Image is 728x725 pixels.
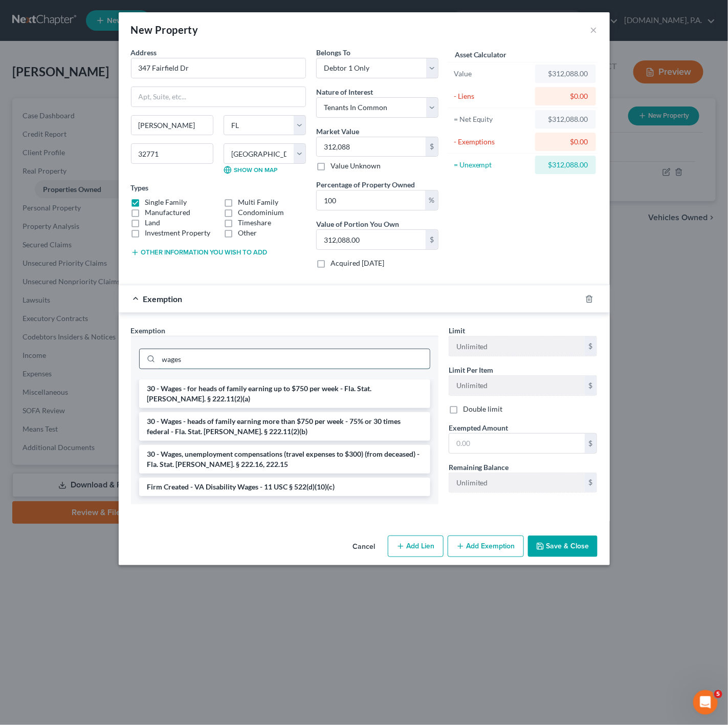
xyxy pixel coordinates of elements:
[388,536,444,557] button: Add Lien
[426,137,438,157] div: $
[131,326,166,335] span: Exemption
[543,91,588,101] div: $0.00
[139,412,430,441] li: 30 - Wages - heads of family earning more than $750 per week - 75% or 30 times federal - Fla. Sta...
[585,336,597,356] div: $
[449,376,585,395] input: --
[131,143,213,164] input: Enter zip...
[238,197,278,207] label: Multi Family
[238,218,271,228] label: Timeshare
[317,137,426,157] input: 0.00
[426,230,438,249] div: $
[449,365,494,375] label: Limit Per Item
[143,294,183,304] span: Exemption
[145,197,187,207] label: Single Family
[543,114,588,124] div: $312,088.00
[449,326,465,335] span: Limit
[316,179,415,190] label: Percentage of Property Owned
[316,126,359,137] label: Market Value
[543,69,588,79] div: $312,088.00
[543,137,588,147] div: $0.00
[449,462,509,473] label: Remaining Balance
[454,160,531,170] div: = Unexempt
[131,87,305,106] input: Apt, Suite, etc...
[585,473,597,493] div: $
[316,87,373,97] label: Nature of Interest
[454,137,531,147] div: - Exemptions
[159,349,430,369] input: Search exemption rules...
[425,190,438,210] div: %
[145,207,191,218] label: Manufactured
[454,91,531,101] div: - Liens
[131,58,305,78] input: Enter address...
[145,218,161,228] label: Land
[316,48,350,57] span: Belongs To
[224,166,277,174] a: Show on Map
[330,161,381,171] label: Value Unknown
[449,423,509,432] span: Exempted Amount
[145,228,211,238] label: Investment Property
[454,69,531,79] div: Value
[449,336,585,356] input: --
[316,219,399,229] label: Value of Portion You Own
[131,116,213,135] input: Enter city...
[714,690,722,698] span: 5
[543,160,588,170] div: $312,088.00
[590,24,598,36] button: ×
[455,49,507,60] label: Asset Calculator
[585,434,597,453] div: $
[131,23,198,37] div: New Property
[585,376,597,395] div: $
[238,228,257,238] label: Other
[528,536,598,557] button: Save & Close
[345,537,384,557] button: Cancel
[131,48,157,57] span: Address
[463,404,503,414] label: Double limit
[238,207,284,218] label: Condominium
[131,182,149,193] label: Types
[139,445,430,474] li: 30 - Wages, unemployment compensations (travel expenses to $300) (from deceased) - Fla. Stat. [PE...
[454,114,531,124] div: = Net Equity
[693,690,718,715] iframe: Intercom live chat
[139,379,430,408] li: 30 - Wages - for heads of family earning up to $750 per week - Fla. Stat. [PERSON_NAME]. § 222.11...
[317,230,426,249] input: 0.00
[449,434,585,453] input: 0.00
[139,478,430,496] li: Firm Created - VA Disability Wages - 11 USC § 522(d)(10)(c)
[448,536,524,557] button: Add Exemption
[131,248,268,257] button: Other information you wish to add
[330,258,384,268] label: Acquired [DATE]
[317,190,425,210] input: 0.00
[449,473,585,493] input: --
